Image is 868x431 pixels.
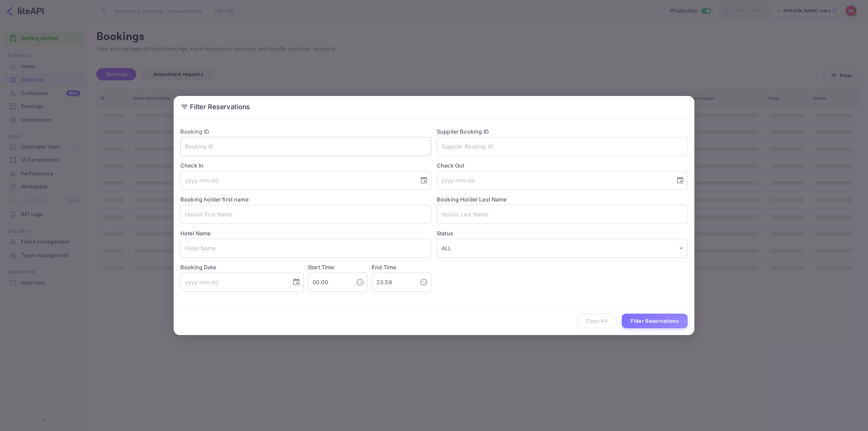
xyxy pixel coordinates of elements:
[308,264,334,271] label: Start Time
[180,263,304,271] label: Booking Date
[180,273,287,292] input: yyyy-mm-dd
[437,137,688,156] input: Supplier Booking ID
[308,273,351,292] input: hh:mm
[417,275,431,289] button: Choose time, selected time is 11:59 PM
[180,161,431,170] label: Check In
[174,96,694,118] h2: Filter Reservations
[437,128,489,135] label: Supplier Booking ID
[180,239,431,258] input: Hotel Name
[437,239,688,258] div: ALL
[180,171,414,190] input: yyyy-mm-dd
[372,264,396,271] label: End Time
[437,171,671,190] input: yyyy-mm-dd
[180,196,249,203] label: Booking holder first name
[417,174,431,187] button: Choose date
[437,196,507,203] label: Booking Holder Last Name
[180,205,431,224] input: Holder First Name
[290,275,303,289] button: Choose date
[622,314,688,328] button: Filter Reservations
[180,230,211,237] label: Hotel Name
[353,275,367,289] button: Choose time, selected time is 12:00 AM
[437,205,688,224] input: Holder Last Name
[437,229,688,237] label: Status
[673,174,687,187] button: Choose date
[180,137,431,156] input: Booking ID
[180,128,210,135] label: Booking ID
[437,161,688,170] label: Check Out
[372,273,414,292] input: hh:mm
